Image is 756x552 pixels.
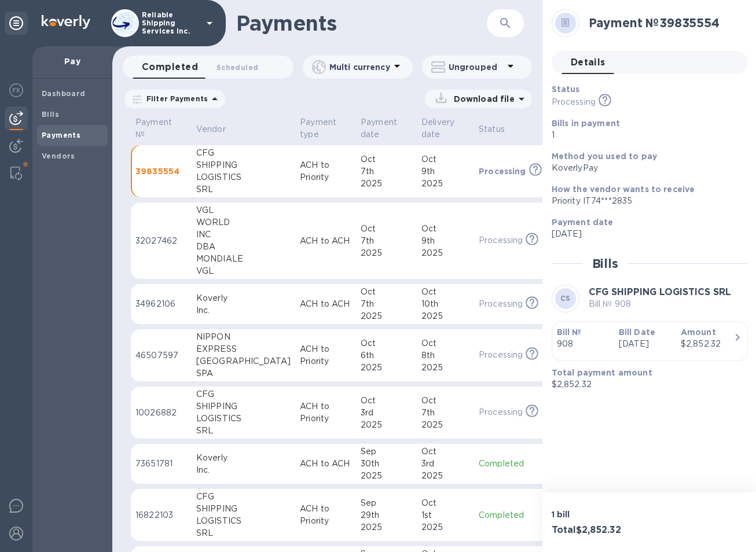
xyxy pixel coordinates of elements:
[361,116,412,141] span: Payment date
[361,362,412,374] div: 2025
[421,153,469,165] div: Oct
[449,61,504,73] p: Ungrouped
[196,241,291,253] div: DBA
[196,304,291,317] div: Inc.
[552,152,657,161] b: Method you used to pay
[552,228,739,240] p: [DATE]
[421,298,469,310] div: 10th
[42,89,86,98] b: Dashboard
[421,116,454,141] p: Delivery date
[421,235,469,247] div: 9th
[142,94,208,104] p: Filter Payments
[300,116,336,141] p: Payment type
[300,298,351,310] p: ACH to ACH
[479,165,526,177] p: Processing
[681,338,733,350] div: $2,852.32
[479,349,523,361] p: Processing
[560,294,571,303] b: CS
[196,527,291,539] div: SRL
[421,458,469,470] div: 3rd
[552,525,645,536] h3: Total $2,852.32
[421,521,469,533] div: 2025
[421,509,469,521] div: 1st
[300,343,351,367] p: ACH to Priority
[196,452,291,464] div: Koverly
[42,56,103,67] p: Pay
[361,286,412,298] div: Oct
[479,458,540,470] p: Completed
[196,413,291,425] div: LOGISTICS
[421,247,469,259] div: 2025
[421,286,469,298] div: Oct
[552,368,652,377] b: Total payment amount
[421,446,469,458] div: Oct
[196,515,291,527] div: LOGISTICS
[681,327,716,337] b: Amount
[552,119,620,128] b: Bills in payment
[196,123,226,135] p: Vendor
[592,256,618,271] h2: Bills
[552,195,739,207] div: Priority IT74***2835
[300,235,351,247] p: ACH to ACH
[589,286,731,297] b: CFG SHIPPING LOGISTICS SRL
[479,123,505,135] p: Status
[196,331,291,343] div: NIPPON
[135,298,187,310] p: 34962106
[42,152,75,160] b: Vendors
[329,61,390,73] p: Multi currency
[135,509,187,521] p: 16822103
[552,185,695,194] b: How the vendor wants to receive
[361,446,412,458] div: Sep
[421,223,469,235] div: Oct
[361,521,412,533] div: 2025
[361,337,412,349] div: Oct
[361,349,412,362] div: 6th
[361,407,412,419] div: 3rd
[421,116,469,141] span: Delivery date
[216,61,258,73] span: Scheduled
[196,171,291,183] div: LOGISTICS
[361,419,412,431] div: 2025
[479,123,520,135] span: Status
[571,54,605,71] span: Details
[196,229,291,241] div: INC
[479,234,523,246] p: Processing
[135,407,187,419] p: 10026882
[300,159,351,183] p: ACH to Priority
[361,395,412,407] div: Oct
[196,292,291,304] div: Koverly
[196,343,291,355] div: EXPRESS
[589,16,739,30] h2: Payment № 39835554
[196,204,291,216] div: VGL
[196,491,291,503] div: CFG
[361,310,412,322] div: 2025
[135,116,172,141] p: Payment №
[135,235,187,247] p: 32027462
[361,298,412,310] div: 7th
[142,11,200,35] p: Reliable Shipping Services Inc.
[361,247,412,259] div: 2025
[300,400,351,425] p: ACH to Priority
[421,470,469,482] div: 2025
[196,400,291,413] div: SHIPPING
[552,162,739,174] div: KoverlyPay
[361,458,412,470] div: 30th
[552,321,748,361] button: Bill №908Bill Date[DATE]Amount$2,852.32
[361,235,412,247] div: 7th
[196,503,291,515] div: SHIPPING
[589,298,731,310] p: Bill № 908
[300,458,351,470] p: ACH to ACH
[421,407,469,419] div: 7th
[196,388,291,400] div: CFG
[5,12,28,35] div: Unpin categories
[421,395,469,407] div: Oct
[421,310,469,322] div: 2025
[196,464,291,476] div: Inc.
[42,110,59,119] b: Bills
[196,253,291,265] div: MONDIALE
[552,84,580,94] b: Status
[421,337,469,349] div: Oct
[552,218,614,227] b: Payment date
[135,349,187,362] p: 46507597
[196,367,291,380] div: SPA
